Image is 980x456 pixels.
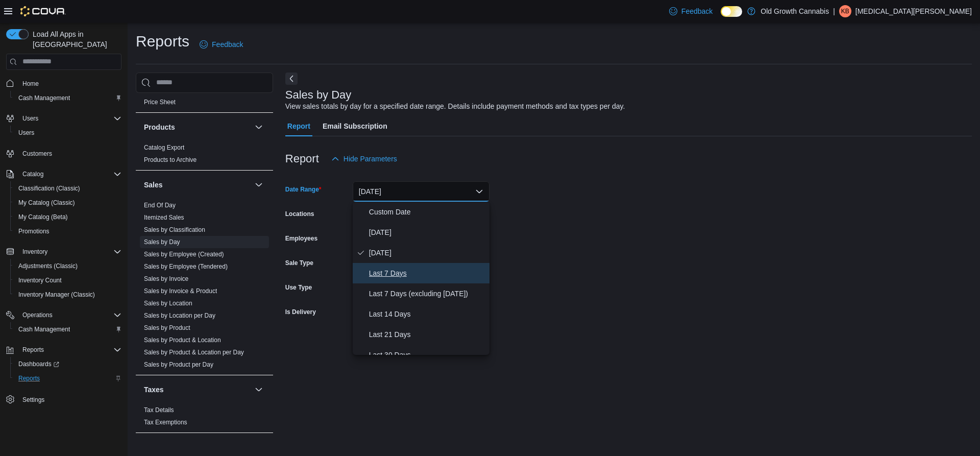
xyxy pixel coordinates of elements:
button: Cash Management [10,91,126,105]
button: Products [253,121,265,133]
span: Load All Apps in [GEOGRAPHIC_DATA] [29,29,121,50]
button: Users [18,112,42,125]
button: Users [10,126,126,140]
h3: Sales [144,180,163,190]
span: Email Subscription [323,116,387,136]
button: Sales [144,180,251,190]
a: Dashboards [14,358,63,370]
span: Sales by Employee (Created) [144,250,224,258]
span: [DATE] [369,247,485,259]
a: Tax Details [144,406,174,414]
span: Users [18,112,121,125]
span: Customers [22,150,52,158]
a: Sales by Product [144,324,190,331]
span: Dark Mode [721,17,721,17]
span: My Catalog (Classic) [14,197,121,209]
span: Inventory [22,248,47,256]
span: Sales by Location per Day [144,311,215,320]
button: Inventory Manager (Classic) [10,287,126,302]
a: Itemized Sales [144,214,184,221]
span: Promotions [18,227,50,235]
input: Dark Mode [721,6,742,17]
span: Inventory Manager (Classic) [18,291,95,299]
span: Last 7 Days (excluding [DATE]) [369,287,485,300]
p: Old Growth Cannabis [761,5,829,17]
a: Settings [18,394,48,406]
a: Users [14,127,38,139]
span: Sales by Classification [144,226,205,234]
span: Sales by Product [144,324,190,332]
div: Products [136,141,273,170]
span: KB [841,5,849,17]
button: Operations [18,309,57,321]
a: Adjustments (Classic) [14,260,82,272]
a: Promotions [14,225,54,237]
button: Adjustments (Classic) [10,259,126,273]
button: Products [144,122,251,132]
a: Feedback [195,34,247,55]
span: Cash Management [14,323,121,335]
span: Classification (Classic) [14,182,121,195]
span: Classification (Classic) [18,184,80,193]
span: Dashboards [18,360,59,368]
span: [DATE] [369,226,485,238]
span: Inventory Count [14,274,121,286]
span: Users [22,114,38,123]
button: Users [2,111,126,126]
button: [DATE] [353,181,489,202]
span: Catalog [18,168,121,180]
p: [MEDICAL_DATA][PERSON_NAME] [855,5,972,17]
span: Sales by Day [144,238,180,246]
span: My Catalog (Beta) [14,211,121,223]
span: End Of Day [144,201,176,209]
span: Itemized Sales [144,213,184,222]
button: Reports [2,343,126,357]
span: Promotions [14,225,121,237]
span: Users [14,127,121,139]
a: Sales by Classification [144,226,205,233]
button: Inventory [2,245,126,259]
button: Taxes [144,385,251,395]
span: Tax Exemptions [144,418,187,426]
span: Price Sheet [144,98,176,106]
span: Sales by Employee (Tendered) [144,262,228,271]
span: Last 14 Days [369,308,485,320]
h3: Report [285,153,319,165]
span: Feedback [212,39,243,50]
button: Inventory [18,246,52,258]
a: Sales by Invoice [144,275,188,282]
label: Date Range [285,185,322,194]
span: Operations [22,311,53,319]
span: Reports [18,344,121,356]
a: Reports [14,372,44,385]
label: Employees [285,234,317,243]
span: Users [18,129,34,137]
span: Inventory Count [18,276,62,284]
span: Dashboards [14,358,121,370]
button: Classification (Classic) [10,181,126,196]
p: | [833,5,835,17]
span: Settings [18,393,121,405]
a: Cash Management [14,92,74,104]
a: My Catalog (Classic) [14,197,79,209]
button: Customers [2,146,126,161]
a: Price Sheet [144,99,176,106]
button: Hide Parameters [327,149,401,169]
span: Reports [18,374,40,382]
a: Cash Management [14,323,74,335]
a: Catalog Export [144,144,184,151]
span: Inventory [18,246,121,258]
a: Customers [18,148,56,160]
span: Cash Management [14,92,121,104]
div: Sales [136,199,273,375]
span: Catalog [22,170,43,178]
span: Catalog Export [144,143,184,152]
span: Home [22,80,39,88]
span: Last 21 Days [369,328,485,341]
div: Pricing [136,96,273,112]
span: Sales by Product per Day [144,361,213,369]
span: Inventory Manager (Classic) [14,289,121,301]
button: Reports [18,344,48,356]
span: Hide Parameters [344,154,397,164]
span: Tax Details [144,406,174,414]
